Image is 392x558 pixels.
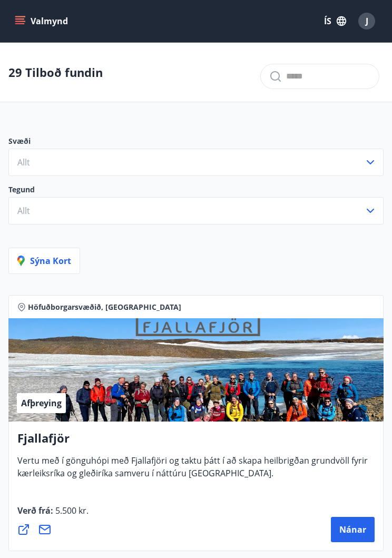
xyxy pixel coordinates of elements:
[21,397,62,409] span: Afþreying
[331,517,375,542] button: Nánar
[17,505,89,525] span: Verð frá :
[354,8,379,34] button: J
[8,64,103,80] p: 29 Tilboð fundin
[28,302,181,312] span: Höfuðborgarsvæðið, [GEOGRAPHIC_DATA]
[17,430,375,454] h4: Fjallafjör
[8,197,384,224] button: Allt
[366,15,368,27] span: J
[8,184,384,197] p: Tegund
[17,455,368,487] span: Vertu með í gönguhópi með Fjallafjöri og taktu þátt í að skapa heilbrigðan grundvöll fyrir kærlei...
[8,149,384,176] button: Allt
[17,205,30,217] span: Allt
[318,12,352,31] button: ÍS
[8,136,384,149] p: Svæði
[17,255,71,267] p: Sýna kort
[339,524,366,535] span: Nánar
[8,248,80,274] button: Sýna kort
[17,156,30,168] span: Allt
[53,505,89,516] span: 5.500 kr.
[13,12,72,31] button: menu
